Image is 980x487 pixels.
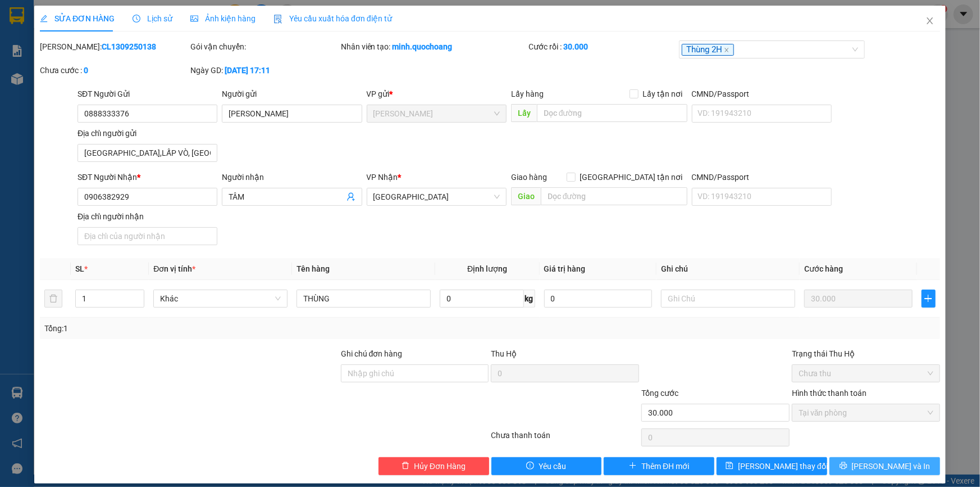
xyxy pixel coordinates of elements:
[367,173,398,182] span: VP Nhận
[133,15,140,22] span: clock-circle
[78,144,217,162] input: Địa chỉ của người gửi
[537,104,687,122] input: Dọc đường
[692,88,832,100] div: CMND/Passport
[692,171,832,183] div: CMND/Passport
[491,457,602,475] button: exclamation-circleYêu cầu
[490,429,641,449] div: Chưa thanh toán
[78,171,217,183] div: SĐT Người Nhận
[914,6,946,37] button: Close
[511,89,544,98] span: Lấy hàng
[44,290,62,308] button: delete
[792,389,867,398] label: Hình thức thanh toán
[524,290,535,308] span: kg
[40,40,188,53] div: [PERSON_NAME]:
[190,15,198,22] span: picture
[641,460,689,472] span: Thêm ĐH mới
[799,404,933,421] span: Tại văn phòng
[341,364,489,382] input: Ghi chú đơn hàng
[78,210,217,223] div: Địa chỉ người nhận
[153,264,195,273] span: Đơn vị tính
[133,14,172,23] span: Lịch sử
[738,460,828,472] span: [PERSON_NAME] thay đổi
[629,462,637,471] span: plus
[467,264,507,273] span: Định lượng
[804,264,843,273] span: Cước hàng
[225,66,270,75] b: [DATE] 17:11
[222,88,362,100] div: Người gửi
[639,88,687,100] span: Lấy tận nơi
[604,457,714,475] button: plusThêm ĐH mới
[926,16,935,25] span: close
[717,457,827,475] button: save[PERSON_NAME] thay đổi
[78,227,217,245] input: Địa chỉ của người nhận
[682,44,734,56] span: Thùng 2H
[799,365,933,382] span: Chưa thu
[511,104,537,122] span: Lấy
[804,290,913,308] input: 0
[190,40,339,53] div: Gói vận chuyển:
[726,462,733,471] span: save
[190,14,256,23] span: Ảnh kiện hàng
[341,349,403,358] label: Ghi chú đơn hàng
[511,187,541,205] span: Giao
[44,322,379,335] div: Tổng: 1
[297,290,431,308] input: VD: Bàn, Ghế
[373,188,500,205] span: Sài Gòn
[526,462,534,471] span: exclamation-circle
[922,290,936,308] button: plus
[840,462,847,471] span: printer
[641,389,678,398] span: Tổng cước
[544,264,586,273] span: Giá trị hàng
[379,457,489,475] button: deleteHủy Đơn Hàng
[78,127,217,139] div: Địa chỉ người gửi
[347,192,355,201] span: user-add
[402,462,409,471] span: delete
[724,47,730,53] span: close
[190,64,339,76] div: Ngày GD:
[922,294,935,303] span: plus
[78,88,217,100] div: SĐT Người Gửi
[40,14,115,23] span: SỬA ĐƠN HÀNG
[563,42,588,51] b: 30.000
[657,258,800,280] th: Ghi chú
[792,348,940,360] div: Trạng thái Thu Hộ
[341,40,527,53] div: Nhân viên tạo:
[160,290,281,307] span: Khác
[102,42,156,51] b: CL1309250138
[541,187,687,205] input: Dọc đường
[852,460,931,472] span: [PERSON_NAME] và In
[274,14,392,23] span: Yêu cầu xuất hóa đơn điện tử
[491,349,517,358] span: Thu Hộ
[40,64,188,76] div: Chưa cước :
[393,42,453,51] b: minh.quochoang
[75,264,84,273] span: SL
[274,15,282,24] img: icon
[414,460,466,472] span: Hủy Đơn Hàng
[367,88,507,100] div: VP gửi
[40,15,48,22] span: edit
[511,173,547,182] span: Giao hàng
[222,171,362,183] div: Người nhận
[528,40,677,53] div: Cước rồi :
[297,264,330,273] span: Tên hàng
[829,457,940,475] button: printer[PERSON_NAME] và In
[576,171,687,183] span: [GEOGRAPHIC_DATA] tận nơi
[539,460,566,472] span: Yêu cầu
[84,66,88,75] b: 0
[661,290,795,308] input: Ghi Chú
[373,105,500,122] span: Cao Lãnh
